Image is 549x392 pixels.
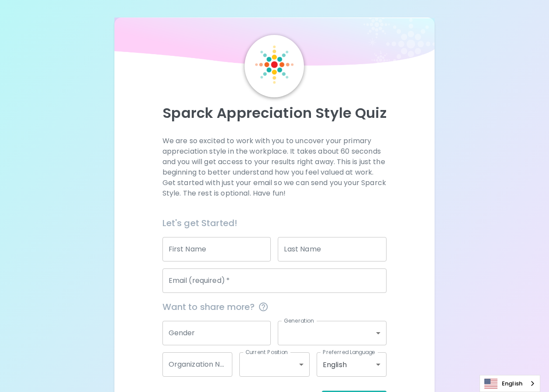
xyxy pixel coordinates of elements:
[162,216,387,230] h6: Let's get Started!
[255,45,293,84] img: Sparck Logo
[162,136,387,199] p: We are so excited to work with you to uncover your primary appreciation style in the workplace. I...
[162,300,387,314] span: Want to share more?
[258,302,269,312] svg: This information is completely confidential and only used for aggregated appreciation studies at ...
[480,375,540,392] a: English
[125,104,424,122] p: Sparck Appreciation Style Quiz
[480,375,540,392] div: Language
[114,17,435,70] img: wave
[284,317,314,324] label: Generation
[323,348,375,356] label: Preferred Language
[245,348,288,356] label: Current Position
[317,352,387,377] div: English
[480,375,540,392] aside: Language selected: English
